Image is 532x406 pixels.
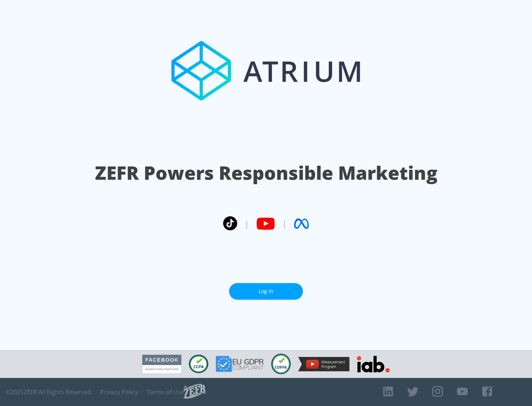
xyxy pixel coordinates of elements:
img: COPPA Compliant [271,354,291,374]
img: IAB [357,356,390,372]
img: YouTube Measurement Program [298,357,349,371]
a: Terms of Use [147,388,184,396]
img: CCPA Compliant [189,355,208,373]
span: | [282,218,287,229]
a: Privacy Policy [100,388,138,396]
span: | [245,218,249,229]
h1: ZEFR Powers Responsible Marketing [95,160,437,186]
img: Facebook Marketing Partner [142,355,181,374]
img: GDPR Compliant [216,356,264,372]
a: Log In [229,283,303,300]
span: © 2025 ZEFR All Rights Reserved [6,388,91,396]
